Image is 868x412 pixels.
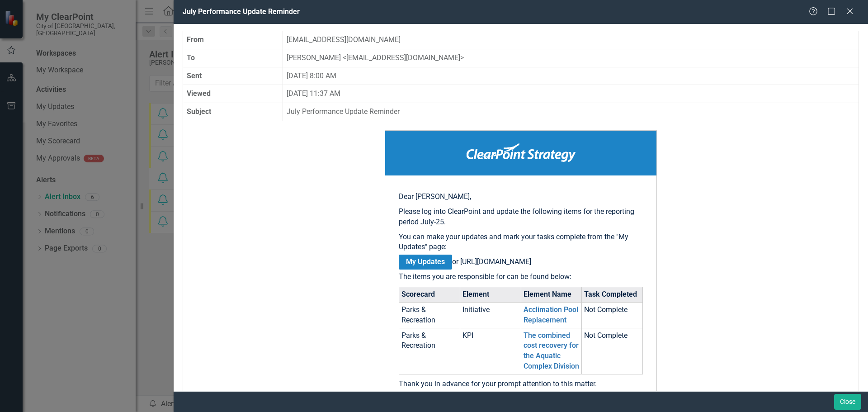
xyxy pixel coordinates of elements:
td: Initiative [460,302,521,328]
p: Dear [PERSON_NAME], [399,192,643,202]
td: Not Complete [582,302,643,328]
th: Element [460,287,521,302]
th: To [183,49,283,67]
p: or [URL][DOMAIN_NAME] [399,257,643,267]
td: [DATE] 11:37 AM [283,85,859,103]
p: Please log into ClearPoint and update the following items for the reporting period July-25. [399,207,643,227]
td: Parks & Recreation [399,302,460,328]
span: July Performance Update Reminder [183,7,300,16]
td: [EMAIL_ADDRESS][DOMAIN_NAME] [283,31,859,49]
td: Not Complete [582,328,643,374]
a: The combined cost recovery for the Aquatic Complex Division [524,331,579,371]
span: < [343,53,346,62]
td: [PERSON_NAME] [EMAIL_ADDRESS][DOMAIN_NAME] [283,49,859,67]
img: ClearPoint Strategy [467,143,576,162]
td: July Performance Update Reminder [283,103,859,121]
td: Parks & Recreation [399,328,460,374]
span: > [460,53,464,62]
p: The items you are responsible for can be found below: [399,272,643,282]
th: From [183,31,283,49]
th: Viewed [183,85,283,103]
th: Task Completed [582,287,643,302]
th: Scorecard [399,287,460,302]
th: Element Name [521,287,582,302]
th: Sent [183,67,283,85]
td: [DATE] 8:00 AM [283,67,859,85]
th: Subject [183,103,283,121]
td: KPI [460,328,521,374]
p: You can make your updates and mark your tasks complete from the "My Updates" page: [399,232,643,253]
button: Close [834,394,861,410]
a: My Updates [399,255,452,270]
a: Acclimation Pool Replacement [524,305,578,324]
p: Thank you in advance for your prompt attention to this matter. [399,379,643,389]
